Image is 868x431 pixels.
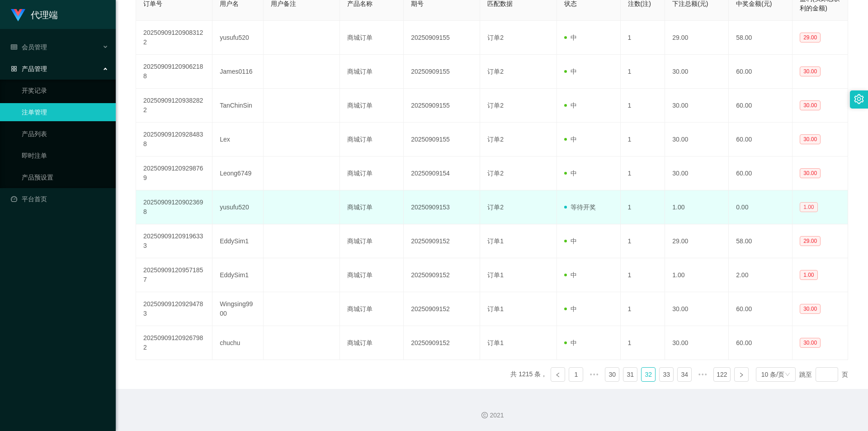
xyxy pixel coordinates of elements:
span: 中 [564,68,577,75]
td: 商城订单 [340,292,404,326]
td: 2.00 [729,258,793,292]
td: 202509091209298769 [136,156,212,190]
td: 1.00 [665,190,729,224]
i: 图标: setting [854,94,864,104]
td: 202509091209023698 [136,190,212,224]
a: 34 [678,368,691,381]
td: 20250909153 [404,190,480,224]
td: 202509091209571857 [136,258,212,292]
li: 向前 5 页 [587,367,601,382]
td: 30.00 [665,123,729,156]
td: 202509091209083122 [136,21,212,55]
td: EddySim1 [212,224,264,258]
li: 32 [641,367,656,382]
a: 31 [623,368,637,381]
span: 1.00 [800,202,817,212]
td: 1 [621,190,665,224]
td: 20250909152 [404,224,480,258]
span: 中 [564,102,577,109]
td: 58.00 [729,21,793,55]
td: yusufu520 [212,190,264,224]
i: 图标: appstore-o [11,66,17,72]
td: 商城订单 [340,156,404,190]
td: 1 [621,292,665,326]
td: 60.00 [729,326,793,360]
h1: 代理端 [31,0,58,29]
td: 60.00 [729,156,793,190]
td: 202509091209196333 [136,224,212,258]
td: 60.00 [729,292,793,326]
li: 上一页 [551,367,565,382]
span: 订单2 [487,136,504,143]
span: 1.00 [800,270,817,280]
td: 29.00 [665,224,729,258]
i: 图标: left [555,372,561,378]
span: ••• [587,367,601,382]
a: 开奖记录 [22,81,108,99]
td: 202509091209062188 [136,55,212,89]
span: 订单1 [487,237,504,245]
span: 30.00 [800,304,821,314]
td: 202509091209284838 [136,123,212,156]
td: chuchu [212,326,264,360]
td: 20250909152 [404,258,480,292]
td: 29.00 [665,21,729,55]
td: Wingsing9900 [212,292,264,326]
span: 订单1 [487,305,504,313]
td: 20250909155 [404,123,480,156]
a: 1 [569,368,583,381]
td: 60.00 [729,55,793,89]
td: 1 [621,156,665,190]
td: James0116 [212,55,264,89]
span: 产品管理 [11,65,47,72]
a: 30 [605,368,619,381]
td: TanChinSin [212,89,264,123]
td: 202509091209294783 [136,292,212,326]
span: 中 [564,339,577,346]
span: 中 [564,237,577,245]
span: 订单1 [487,271,504,279]
a: 即时注单 [22,147,108,165]
td: 30.00 [665,292,729,326]
td: 30.00 [665,326,729,360]
span: 30.00 [800,338,821,348]
td: 1 [621,21,665,55]
span: 订单2 [487,170,504,177]
div: 10 条/页 [761,368,784,381]
span: 中 [564,271,577,279]
td: 20250909155 [404,21,480,55]
li: 122 [713,367,730,382]
td: 商城订单 [340,326,404,360]
div: 跳至 页 [799,367,848,382]
span: 29.00 [800,33,821,43]
a: 122 [714,368,730,381]
td: 30.00 [665,89,729,123]
td: 30.00 [665,156,729,190]
td: 20250909152 [404,326,480,360]
span: 订单1 [487,339,504,346]
td: 1.00 [665,258,729,292]
td: 0.00 [729,190,793,224]
a: 注单管理 [22,103,108,121]
td: 商城订单 [340,190,404,224]
a: 33 [660,368,673,381]
td: 60.00 [729,89,793,123]
span: 30.00 [800,134,821,144]
span: 订单2 [487,102,504,109]
span: 中 [564,170,577,177]
td: 商城订单 [340,123,404,156]
a: 代理端 [11,11,58,18]
td: 商城订单 [340,21,404,55]
td: 1 [621,258,665,292]
a: 产品预设置 [22,168,108,186]
span: 29.00 [800,236,821,246]
span: 订单2 [487,34,504,41]
a: 32 [642,368,655,381]
td: 商城订单 [340,258,404,292]
span: 30.00 [800,168,821,178]
span: 订单2 [487,204,504,211]
td: 58.00 [729,224,793,258]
